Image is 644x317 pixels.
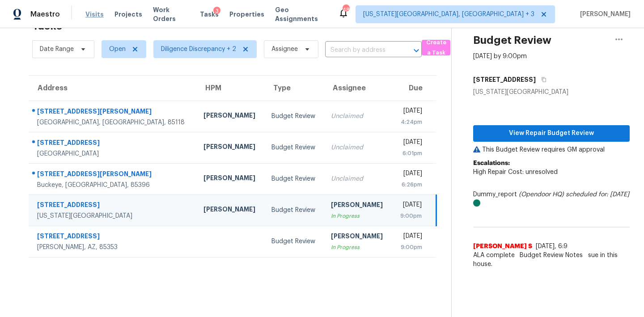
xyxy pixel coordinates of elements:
[399,169,422,180] div: [DATE]
[109,45,126,54] span: Open
[37,107,189,118] div: [STREET_ADDRESS][PERSON_NAME]
[399,149,422,158] div: 6:01pm
[271,143,317,152] div: Budget Review
[40,45,74,54] span: Date Range
[37,200,189,211] div: [STREET_ADDRESS]
[399,118,422,127] div: 4:24pm
[271,174,317,183] div: Budget Review
[426,38,446,58] span: Create a Task
[480,128,623,139] span: View Repair Budget Review
[399,211,422,220] div: 9:00pm
[264,76,324,101] th: Type
[399,106,422,118] div: [DATE]
[229,10,264,19] span: Properties
[37,138,189,149] div: [STREET_ADDRESS]
[203,205,257,216] div: [PERSON_NAME]
[30,10,60,19] span: Maestro
[29,76,196,101] th: Address
[363,10,534,19] span: [US_STATE][GEOGRAPHIC_DATA], [GEOGRAPHIC_DATA] + 3
[196,76,264,101] th: HPM
[85,10,104,19] span: Visits
[331,243,385,252] div: In Progress
[153,5,190,23] span: Work Orders
[200,11,219,17] span: Tasks
[271,206,317,215] div: Budget Review
[32,21,62,30] h2: Tasks
[519,191,564,198] i: (Opendoor HQ)
[514,251,588,260] span: Budget Review Notes
[37,181,189,190] div: Buckeye, [GEOGRAPHIC_DATA], 85396
[331,143,385,152] div: Unclaimed
[324,76,392,101] th: Assignee
[331,200,385,211] div: [PERSON_NAME]
[271,45,298,54] span: Assignee
[271,112,317,121] div: Budget Review
[473,190,630,208] div: Dummy_report
[399,200,422,211] div: [DATE]
[473,160,510,166] b: Escalations:
[331,232,385,243] div: [PERSON_NAME]
[213,7,220,16] div: 3
[37,149,189,158] div: [GEOGRAPHIC_DATA]
[576,10,631,19] span: [PERSON_NAME]
[473,75,536,84] h5: [STREET_ADDRESS]
[392,76,436,101] th: Due
[343,5,349,14] div: 48
[473,169,558,175] span: High Repair Cost: unresolved
[399,243,422,252] div: 9:00pm
[473,251,630,269] span: ALA completed. possible foundAtion issue in this house.
[203,111,257,122] div: [PERSON_NAME]
[37,232,189,243] div: [STREET_ADDRESS]
[331,211,385,220] div: In Progress
[114,10,142,19] span: Projects
[275,5,327,23] span: Geo Assignments
[473,88,630,97] div: [US_STATE][GEOGRAPHIC_DATA]
[566,191,629,198] i: scheduled for: [DATE]
[271,237,317,246] div: Budget Review
[422,40,450,55] button: Create a Task
[399,232,422,243] div: [DATE]
[161,45,236,54] span: Diligence Discrepancy + 2
[410,44,423,57] button: Open
[473,242,532,251] span: [PERSON_NAME] S
[37,211,189,220] div: [US_STATE][GEOGRAPHIC_DATA]
[203,173,257,185] div: [PERSON_NAME]
[37,243,189,252] div: [PERSON_NAME], AZ, 85353
[325,43,397,57] input: Search by address
[473,145,630,154] p: This Budget Review requires GM approval
[473,52,527,61] div: [DATE] by 9:00pm
[473,125,630,142] button: View Repair Budget Review
[203,142,257,153] div: [PERSON_NAME]
[37,118,189,127] div: [GEOGRAPHIC_DATA], [GEOGRAPHIC_DATA], 85118
[37,169,189,181] div: [STREET_ADDRESS][PERSON_NAME]
[399,180,422,189] div: 6:26pm
[473,36,551,45] h2: Budget Review
[331,112,385,121] div: Unclaimed
[331,174,385,183] div: Unclaimed
[536,72,548,88] button: Copy Address
[536,243,568,249] span: [DATE], 6:9
[399,138,422,149] div: [DATE]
